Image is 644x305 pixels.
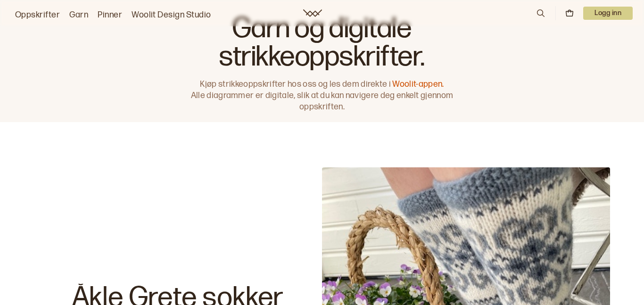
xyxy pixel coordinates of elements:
a: Woolit-appen. [392,79,444,89]
a: Woolit [303,9,322,17]
a: Garn [69,8,88,22]
p: Kjøp strikkeoppskrifter hos oss og les dem direkte i Alle diagrammer er digitale, slik at du kan ... [186,79,458,113]
h1: Garn og digitale strikkeoppskrifter. [186,15,458,71]
a: Pinner [98,8,122,22]
button: User dropdown [583,7,633,20]
a: Woolit Design Studio [132,8,211,22]
a: Oppskrifter [15,8,60,22]
p: Logg inn [583,7,633,20]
